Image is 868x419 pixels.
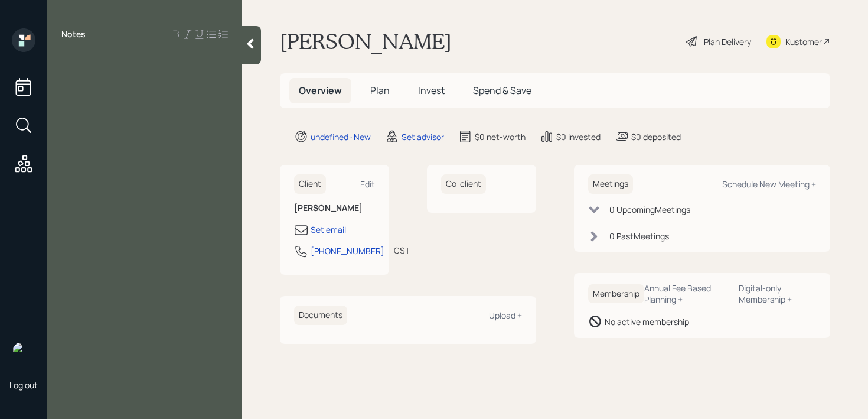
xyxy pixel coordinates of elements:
[360,178,375,190] div: Edit
[644,282,729,305] div: Annual Fee Based Planning +
[294,174,326,194] h6: Client
[311,223,346,236] div: Set email
[704,35,751,48] div: Plan Delivery
[475,131,526,143] div: $0 net-worth
[280,28,452,54] h1: [PERSON_NAME]
[311,245,384,257] div: [PHONE_NUMBER]
[370,84,390,97] span: Plan
[299,84,342,97] span: Overview
[722,178,816,190] div: Schedule New Meeting +
[489,310,522,321] div: Upload +
[605,316,689,328] div: No active membership
[588,284,644,304] h6: Membership
[631,131,681,143] div: $0 deposited
[441,174,486,194] h6: Co-client
[588,174,633,194] h6: Meetings
[473,84,531,97] span: Spend & Save
[785,35,822,48] div: Kustomer
[418,84,445,97] span: Invest
[12,342,35,365] img: retirable_logo.png
[394,244,410,256] div: CST
[609,203,690,216] div: 0 Upcoming Meeting s
[739,282,816,305] div: Digital-only Membership +
[294,203,375,213] h6: [PERSON_NAME]
[9,379,38,391] div: Log out
[402,131,444,143] div: Set advisor
[311,131,371,143] div: undefined · New
[294,306,347,325] h6: Documents
[61,28,86,40] label: Notes
[556,131,601,143] div: $0 invested
[609,230,669,242] div: 0 Past Meeting s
